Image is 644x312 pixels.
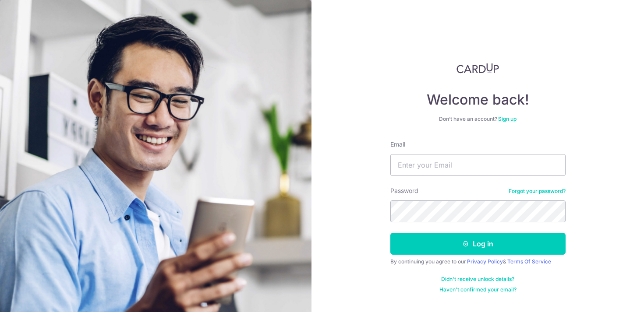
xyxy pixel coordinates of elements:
div: By continuing you agree to our & [390,258,566,265]
a: Privacy Policy [467,258,503,265]
h4: Welcome back! [390,91,566,109]
img: CardUp Logo [456,63,499,74]
input: Enter your Email [390,154,566,176]
div: Don’t have an account? [390,116,566,123]
a: Terms Of Service [507,258,551,265]
label: Email [390,140,405,149]
a: Forgot your password? [509,188,566,195]
button: Log in [390,233,566,255]
a: Sign up [498,116,517,122]
a: Haven't confirmed your email? [439,286,517,293]
label: Password [390,186,418,195]
a: Didn't receive unlock details? [441,276,514,283]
